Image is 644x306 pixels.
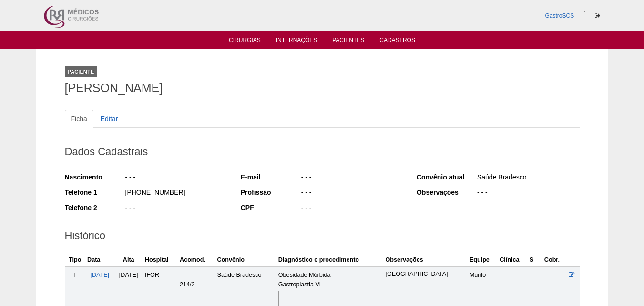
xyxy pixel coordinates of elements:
div: - - - [300,203,404,215]
a: Editar [94,110,124,128]
th: S [528,253,542,267]
div: - - - [300,172,404,184]
a: Cirurgias [229,37,261,46]
th: Convênio [215,253,276,267]
a: [DATE] [90,272,109,278]
div: CPF [241,203,300,212]
div: I [67,270,84,280]
a: Pacientes [332,37,364,46]
div: Telefone 1 [65,188,124,197]
th: Diagnóstico e procedimento [276,253,384,267]
th: Equipe [468,253,498,267]
p: [GEOGRAPHIC_DATA] [386,270,466,278]
th: Observações [384,253,468,267]
a: GastroSCS [545,12,574,19]
i: Sair [595,13,600,19]
h1: [PERSON_NAME] [65,82,580,94]
th: Acomod. [178,253,215,267]
div: Paciente [65,66,97,77]
div: [PHONE_NUMBER] [124,188,228,200]
th: Tipo [65,253,86,267]
th: Clínica [498,253,528,267]
a: Ficha [65,110,93,128]
div: - - - [124,203,228,215]
div: Saúde Bradesco [476,172,580,184]
div: - - - [124,172,228,184]
div: Profissão [241,188,300,197]
a: Internações [276,37,317,46]
div: Telefone 2 [65,203,124,212]
h2: Histórico [65,226,580,248]
div: Convênio atual [417,172,476,182]
th: Data [85,253,114,267]
div: Nascimento [65,172,124,182]
span: [DATE] [119,272,138,278]
div: E-mail [241,172,300,182]
h2: Dados Cadastrais [65,142,580,164]
div: - - - [476,188,580,200]
th: Hospital [143,253,178,267]
th: Cobr. [542,253,567,267]
th: Alta [114,253,143,267]
a: Cadastros [379,37,415,46]
div: Observações [417,188,476,197]
div: - - - [300,188,404,200]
